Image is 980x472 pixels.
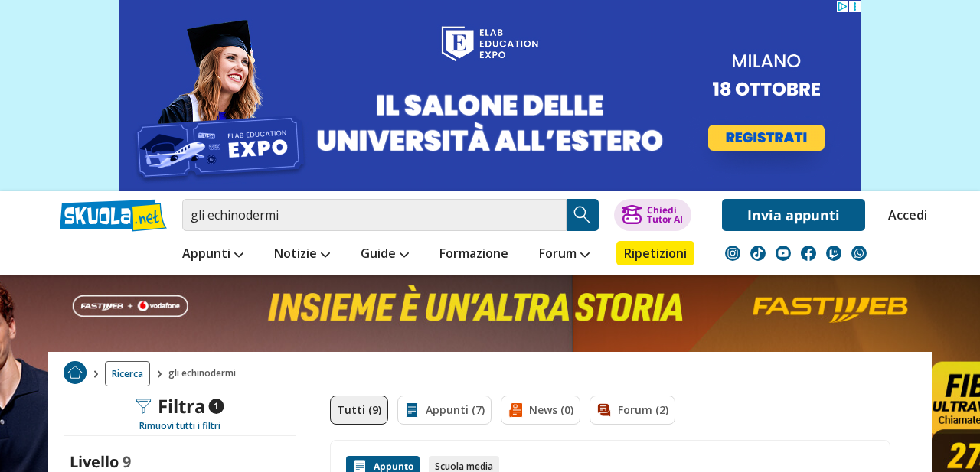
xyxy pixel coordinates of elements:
[801,246,816,261] img: facebook
[397,396,492,425] a: Appunti (7)
[182,199,567,231] input: Cerca appunti, riassunti o versioni
[596,402,612,418] img: Forum filtro contenuto
[122,451,131,472] span: 9
[436,241,512,269] a: Formazione
[590,396,675,425] a: Forum (2)
[888,199,920,231] a: Accedi
[178,241,247,269] a: Appunti
[357,241,413,269] a: Guide
[750,246,766,261] img: tiktok
[209,399,224,414] span: 1
[136,396,224,417] div: Filtra
[826,246,841,261] img: twitch
[105,361,150,386] a: Ricerca
[616,241,694,265] a: Ripetizioni
[404,402,420,418] img: Appunti filtro contenuto
[168,361,242,386] span: gli echinodermi
[64,420,296,432] div: Rimuovi tutti i filtri
[614,199,691,231] button: ChiediTutor AI
[776,246,791,261] img: youtube
[330,396,388,425] a: Tutti (9)
[722,199,865,231] a: Invia appunti
[851,246,867,261] img: WhatsApp
[270,241,334,269] a: Notizie
[647,206,683,224] div: Chiedi Tutor AI
[136,399,152,414] img: Filtra filtri mobile
[70,451,119,472] label: Livello
[64,361,87,386] a: Home
[571,203,594,226] img: Cerca appunti, riassunti o versioni
[64,361,87,384] img: Home
[725,246,740,261] img: instagram
[535,241,593,269] a: Forum
[567,199,599,231] button: Search Button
